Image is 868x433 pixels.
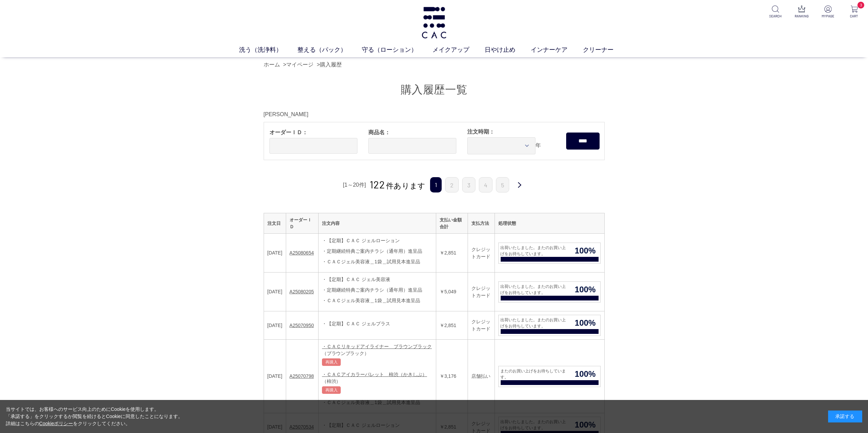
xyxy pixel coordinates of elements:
[370,182,426,190] span: 件あります
[498,281,601,303] a: 出荷いたしました。またのお買い上げをお待ちしています。 100%
[436,273,468,311] td: ￥5,049
[468,273,495,311] td: クレジットカード
[445,177,459,192] a: 2
[828,411,862,422] div: 承諾する
[319,213,436,234] th: 注文内容
[468,234,495,273] td: クレジットカード
[286,62,313,67] a: マイページ
[322,399,432,406] div: ・ＣＡＣジェル美容液＿1袋＿試用見本進呈品
[767,14,784,19] p: SEARCH
[793,5,810,19] a: RANKING
[264,213,286,234] th: 注文日
[322,248,432,255] div: ・定期継続特典ご案内チラシ（通年用）進呈品
[322,320,432,327] div: ・【定期】ＣＡＣ ジェルプラス
[499,368,570,380] span: またのお買い上げをお待ちしています。
[436,311,468,340] td: ￥2,851
[290,250,314,256] a: A25080654
[322,372,427,377] a: ・ＣＡＣアイカラーパレット 柿渋（かきしぶ）
[570,245,600,257] span: 100%
[290,323,314,328] a: A25070950
[496,177,509,192] a: 5
[846,5,863,19] a: 3 CART
[322,276,432,283] div: ・【定期】ＣＡＣ ジェル美容液
[432,45,485,55] a: メイクアップ
[820,14,836,19] p: MYPAGE
[793,14,810,19] p: RANKING
[264,82,605,97] h1: 購入履歴一覧
[264,234,286,273] td: [DATE]
[499,317,570,329] span: 出荷いたしました。またのお買い上げをお待ちしています。
[436,234,468,273] td: ￥2,851
[436,213,468,234] th: 支払い金額合計
[479,177,492,192] a: 4
[290,373,314,379] a: A25070798
[39,421,73,426] a: Cookieポリシー
[570,368,600,380] span: 100%
[857,2,864,9] span: 3
[317,61,343,69] li: >
[468,213,495,234] th: 支払方法
[531,45,583,55] a: インナーケア
[370,178,385,190] span: 122
[498,315,601,336] a: 出荷いたしました。またのお買い上げをお待ちしています。 100%
[430,177,442,192] span: 1
[498,366,601,387] a: またのお買い上げをお待ちしています。 100%
[495,213,604,234] th: 処理状態
[264,311,286,340] td: [DATE]
[498,243,601,264] a: 出荷いたしました。またのお買い上げをお待ちしています。 100%
[342,180,367,190] div: [1～20件]
[846,14,863,19] p: CART
[269,128,357,137] span: オーダーＩＤ：
[767,5,784,19] a: SEARCH
[570,317,600,329] span: 100%
[436,340,468,413] td: ￥3,176
[322,386,341,394] a: 再購入
[6,406,183,427] div: 当サイトでは、お客様へのサービス向上のためにCookieを使用します。 「承諾する」をクリックするか閲覧を続けるとCookieに同意したことになります。 詳細はこちらの をクリックしてください。
[468,311,495,340] td: クレジットカード
[264,273,286,311] td: [DATE]
[485,45,531,55] a: 日やけ止め
[467,128,555,136] span: 注文時期：
[513,177,526,193] a: 次
[462,177,475,192] a: 3
[322,344,432,349] a: ・ＣＡＣリキッドアイライナー ブラウンブラック
[583,45,629,55] a: クリーナー
[322,358,341,366] a: 再購入
[468,340,495,413] td: 店舗払い
[264,340,286,413] td: [DATE]
[322,287,432,294] div: ・定期継続特典ご案内チラシ（通年用）進呈品
[499,245,570,257] span: 出荷いたしました。またのお買い上げをお待ちしています。
[322,237,432,244] div: ・【定期】ＣＡＣ ジェルローション
[283,61,315,69] li: >
[286,213,319,234] th: オーダーＩＤ
[320,62,342,67] a: 購入履歴
[297,45,362,55] a: 整える（パック）
[322,258,432,265] div: ・ＣＡＣジェル美容液＿1袋＿試用見本進呈品
[570,283,600,296] span: 100%
[368,128,456,137] span: 商品名：
[420,7,448,38] img: logo
[820,5,836,19] a: MYPAGE
[264,62,280,67] a: ホーム
[462,122,561,160] div: 年
[362,45,432,55] a: 守る（ローション）
[322,297,432,304] div: ・ＣＡＣジェル美容液＿1袋＿試用見本進呈品
[290,289,314,294] a: A25080205
[264,110,605,119] div: [PERSON_NAME]
[239,45,297,55] a: 洗う（洗浄料）
[322,350,432,357] div: （ブラウンブラック）
[322,378,432,385] div: （柿渋）
[499,283,570,296] span: 出荷いたしました。またのお買い上げをお待ちしています。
